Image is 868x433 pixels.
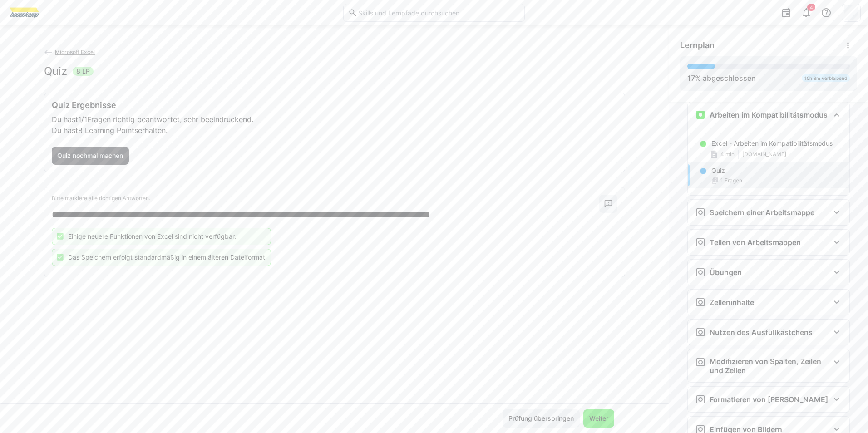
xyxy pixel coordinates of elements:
p: Du hast erhalten. [52,125,617,136]
span: 8 LP [76,67,90,76]
span: Weiter [588,414,610,423]
span: [DOMAIN_NAME] [742,151,786,158]
h3: Speichern einer Arbeitsmappe [710,208,814,217]
p: Quiz [711,166,725,175]
span: 4 [810,5,813,10]
p: Du hast Fragen richtig beantwortet, sehr beeindruckend. [52,114,617,125]
button: Quiz nochmal machen [52,147,129,165]
span: 1/1 [78,115,87,124]
span: 8 Learning Points [78,126,138,135]
span: 17 [687,74,695,83]
h3: Arbeiten im Kompatibilitätsmodus [710,110,828,119]
span: Microsoft Excel [55,49,95,55]
a: Microsoft Excel [44,49,95,55]
h3: Nutzen des Ausfüllkästchens [710,328,813,337]
h3: Modifizieren von Spalten, Zeilen und Zellen [710,357,829,375]
h2: Quiz [44,64,67,78]
span: Lernplan [680,40,715,50]
h3: Teilen von Arbeitsmappen [710,238,801,247]
span: Prüfung überspringen [507,414,575,423]
p: Einige neuere Funktionen von Excel sind nicht verfügbar. [68,232,236,241]
span: 4 min [720,151,735,158]
button: Weiter [583,409,614,428]
input: Skills und Lernpfade durchsuchen… [357,9,520,17]
button: Prüfung überspringen [503,409,580,428]
p: Bitte markiere alle richtigen Antworten. [52,195,599,202]
h3: Zelleninhalte [710,298,754,307]
h3: Formatieren von [PERSON_NAME] [710,395,828,404]
h3: Übungen [710,268,742,277]
span: 1 Fragen [720,177,742,184]
h3: Quiz Ergebnisse [52,100,617,110]
p: Das Speichern erfolgt standardmäßig in einem älteren Dateiformat. [68,253,267,262]
p: Excel - Arbeiten im Kompatibilitätsmodus [711,139,833,148]
span: Quiz nochmal machen [56,151,124,160]
div: % abgeschlossen [687,73,756,84]
div: 10h 8m verbleibend [802,74,850,82]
